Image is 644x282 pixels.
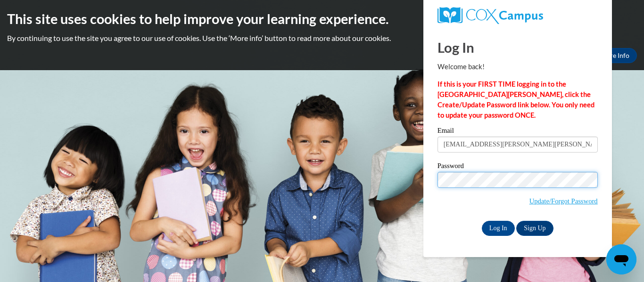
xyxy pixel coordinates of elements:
p: Welcome back! [438,62,598,72]
a: COX Campus [438,7,598,24]
a: Update/Forgot Password [529,197,598,205]
img: COX Campus [438,7,543,24]
a: More Info [593,48,637,63]
h1: Log In [438,38,598,57]
a: Sign Up [516,221,553,236]
iframe: Button to launch messaging window [606,244,636,274]
label: Password [438,162,598,172]
p: By continuing to use the site you agree to our use of cookies. Use the ‘More info’ button to read... [7,33,637,43]
strong: If this is your FIRST TIME logging in to the [GEOGRAPHIC_DATA][PERSON_NAME], click the Create/Upd... [438,80,594,119]
label: Email [438,127,598,137]
h2: This site uses cookies to help improve your learning experience. [7,9,637,28]
input: Log In [482,221,515,236]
